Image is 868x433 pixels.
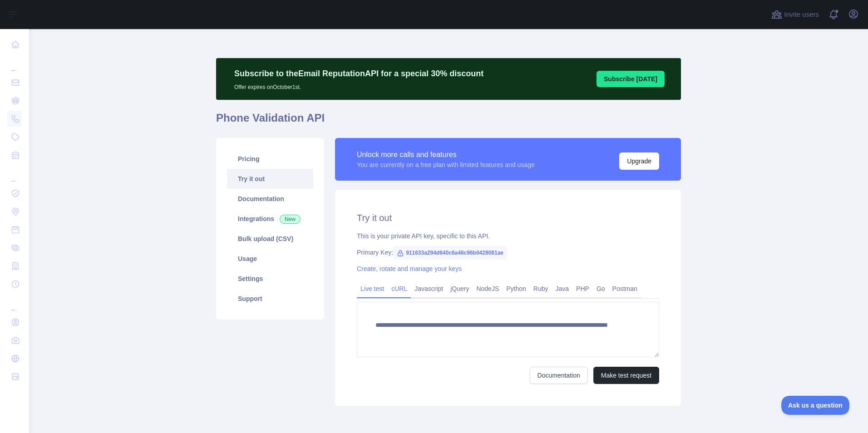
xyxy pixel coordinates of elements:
span: 911633a294d640c6a46c96b0428081ae [393,246,507,260]
button: Subscribe [DATE] [597,71,665,87]
a: Go [593,281,609,296]
a: Postman [609,281,641,296]
button: Make test request [593,367,659,384]
div: ... [7,165,22,183]
a: Documentation [530,367,588,384]
p: Offer expires on October 1st. [234,80,483,91]
div: Primary Key: [357,248,659,257]
a: Python [503,281,530,296]
p: Subscribe to the Email Reputation API for a special 30 % discount [234,67,483,80]
div: You are currently on a free plan with limited features and usage [357,160,535,169]
a: Java [552,281,573,296]
a: Usage [227,249,313,269]
a: jQuery [447,281,473,296]
span: Invite users [784,10,819,20]
a: Live test [357,281,388,296]
div: ... [7,54,22,73]
a: Create, rotate and manage your keys [357,265,462,272]
a: Javascript [411,281,447,296]
button: Invite users [769,7,821,22]
a: Bulk upload (CSV) [227,229,313,249]
div: Unlock more calls and features [357,149,535,160]
h1: Phone Validation API [216,111,681,133]
a: PHP [572,281,593,296]
div: ... [7,294,22,312]
a: cURL [388,281,411,296]
a: Settings [227,269,313,289]
div: This is your private API key, specific to this API. [357,231,659,241]
a: Try it out [227,169,313,189]
a: Documentation [227,189,313,209]
span: New [280,215,301,224]
a: Pricing [227,149,313,169]
a: Ruby [530,281,552,296]
a: Integrations New [227,209,313,229]
h2: Try it out [357,212,659,224]
iframe: Toggle Customer Support [781,396,850,415]
a: Support [227,289,313,309]
a: NodeJS [473,281,503,296]
button: Upgrade [619,153,659,170]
